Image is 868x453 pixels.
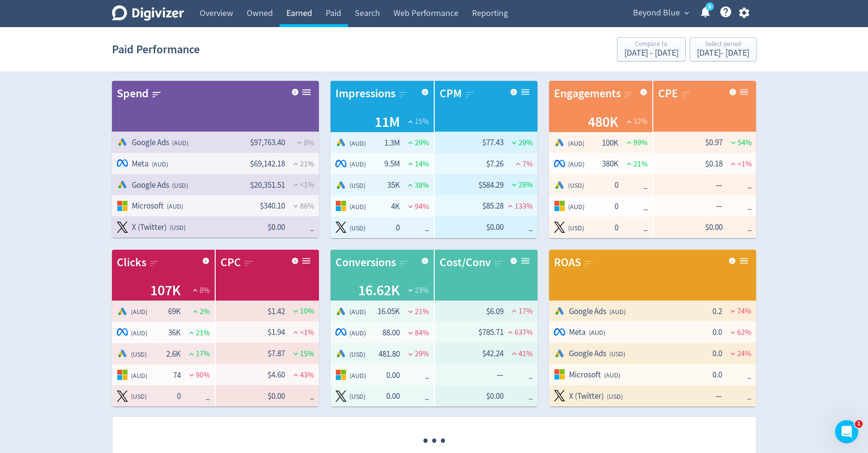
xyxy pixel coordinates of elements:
span: 16.62K [358,280,400,301]
span: X (Twitter) [132,222,167,233]
span: ( AUD ) [131,371,147,381]
div: CPC [221,255,241,271]
span: 32 % [633,116,647,127]
span: ( AUD ) [131,329,147,338]
span: 0 [162,391,181,402]
span: _ [748,201,752,211]
span: 107K [150,280,181,301]
span: 21 % [633,159,647,169]
div: Select period [697,41,749,49]
div: Impressions [335,86,395,102]
span: 0 [380,222,400,234]
span: _ [425,391,429,402]
span: ( USD ) [349,392,365,402]
span: 35K [380,180,400,191]
span: — [704,391,722,402]
span: expand_more [682,9,691,17]
span: $1.94 [240,327,285,338]
span: $584.29 [454,180,504,191]
span: ( USD ) [349,224,365,233]
span: _ [529,222,533,233]
span: ( AUD ) [172,138,189,148]
span: $7.26 [454,158,504,170]
span: Google Ads [569,306,606,317]
span: _ [425,370,429,380]
span: 69K [162,306,181,317]
span: 62 % [737,327,751,338]
span: <1% [300,180,314,190]
span: 7 % [522,159,533,169]
span: — [678,200,723,212]
span: $6.09 [454,306,504,317]
span: $340.10 [233,200,285,212]
h1: Paid Performance [112,34,200,65]
button: Compare to[DATE] - [DATE] [617,37,686,61]
span: 14 % [415,159,429,169]
span: 2 % [200,306,210,317]
a: 5 [706,2,714,11]
span: ( AUD ) [349,329,366,338]
span: 15 % [415,116,429,127]
span: _ [644,180,647,191]
span: _ [310,222,314,233]
span: ( USD ) [349,350,365,360]
span: 0.0 [704,369,722,381]
span: 0 [598,180,618,191]
span: Microsoft [569,369,601,381]
span: $0.00 [240,391,285,402]
span: ( AUD ) [349,371,366,381]
span: 90 % [196,370,210,380]
span: $785.71 [454,327,504,338]
span: 88.00 [375,327,400,339]
span: 481.80 [375,348,400,360]
span: ( AUD ) [568,160,584,169]
span: 29 % [415,348,429,359]
span: ( USD ) [609,349,625,359]
span: ( USD ) [131,392,147,402]
span: 38 % [415,180,429,191]
span: $20,351.51 [233,180,285,191]
span: _ [747,391,751,401]
span: 16.05K [375,306,400,317]
span: 21 % [415,306,429,317]
span: ( AUD ) [349,139,366,149]
span: $0.00 [233,222,285,233]
span: 41 % [519,348,533,359]
div: Conversions [335,255,396,271]
span: 74 [162,370,181,381]
div: Compare to [624,41,679,49]
span: _ [425,222,429,233]
span: $4.60 [240,369,285,381]
span: 0 [598,222,618,234]
span: 86 % [300,201,314,211]
span: ( USD ) [131,350,147,360]
span: 84 % [415,328,429,338]
span: Google Ads [132,137,169,149]
span: 11M [375,112,400,132]
span: $69,142.18 [233,158,285,170]
span: 24 % [737,348,751,359]
span: ( USD ) [349,181,365,191]
span: Google Ads [569,348,606,360]
span: ( AUD ) [131,307,147,317]
span: 36K [162,327,181,339]
text: 5 [708,3,710,10]
span: Meta [132,158,149,170]
span: ( AUD ) [167,202,183,211]
span: 23 % [415,285,429,296]
span: ( AUD ) [349,202,366,212]
span: Beyond Blue [633,5,680,21]
span: _ [747,370,751,380]
span: 17 % [196,348,210,359]
span: X (Twitter) [569,391,604,402]
span: $42.24 [454,348,504,360]
span: $0.00 [454,391,504,402]
div: CPE [658,86,678,102]
span: 637 % [515,327,533,338]
iframe: Intercom live chat [835,420,858,443]
span: 0 [598,201,618,212]
span: 10 % [300,306,314,317]
button: Select period[DATE]- [DATE] [690,37,757,61]
span: 94 % [415,201,429,212]
span: _ [644,222,647,233]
